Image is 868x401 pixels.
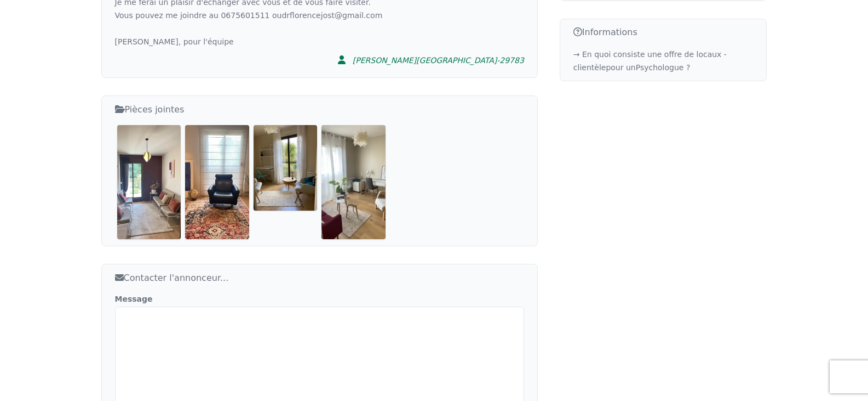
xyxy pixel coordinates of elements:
[185,125,249,239] img: Centre de Psychothérapies, psychologues, psychiatres et coaching
[299,11,302,20] span: r
[312,11,316,20] span: c
[347,11,355,20] span: m
[573,50,727,72] a: → En quoi consiste une offre de locaux - clientèlepour unPsychologue ?
[316,11,321,20] span: e
[342,11,347,20] span: g
[307,11,312,20] span: n
[281,11,286,20] span: d
[290,11,295,20] span: f
[327,11,331,20] span: s
[286,11,290,20] span: r
[331,48,524,71] a: [PERSON_NAME][GEOGRAPHIC_DATA]-29783
[361,11,364,20] span: l
[302,11,307,20] span: e
[115,271,524,285] h3: Contacter l'annonceur...
[332,11,335,20] span: t
[115,293,524,304] label: Message
[359,11,361,20] span: i
[321,11,323,20] span: j
[321,125,386,239] img: Centre de Psychothérapies, psychologues, psychiatres et coaching
[323,11,328,20] span: o
[366,11,370,20] span: c
[115,103,524,116] h3: Pièces jointes
[370,11,375,20] span: o
[254,125,318,210] img: Centre de Psychothérapies, psychologues, psychiatres et coaching
[295,11,300,20] span: o
[355,11,360,20] span: a
[375,11,383,20] span: m
[353,55,524,66] div: [PERSON_NAME][GEOGRAPHIC_DATA]-29783
[573,26,754,39] h3: Informations
[117,125,181,239] img: Centre de Psychothérapies, psychologues, psychiatres et coaching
